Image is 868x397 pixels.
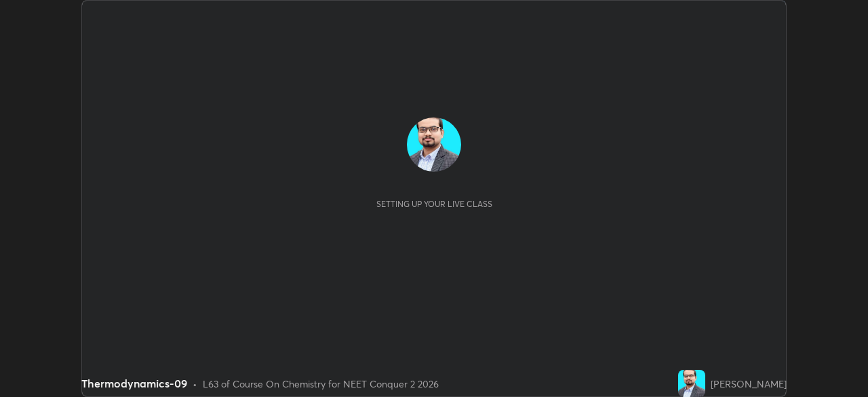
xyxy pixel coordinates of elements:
[407,117,461,172] img: 575f463803b64d1597248aa6fa768815.jpg
[678,370,705,397] img: 575f463803b64d1597248aa6fa768815.jpg
[376,199,492,209] div: Setting up your live class
[81,375,187,392] div: Thermodynamics-09
[193,377,197,391] div: •
[711,377,787,391] div: [PERSON_NAME]
[203,377,439,391] div: L63 of Course On Chemistry for NEET Conquer 2 2026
